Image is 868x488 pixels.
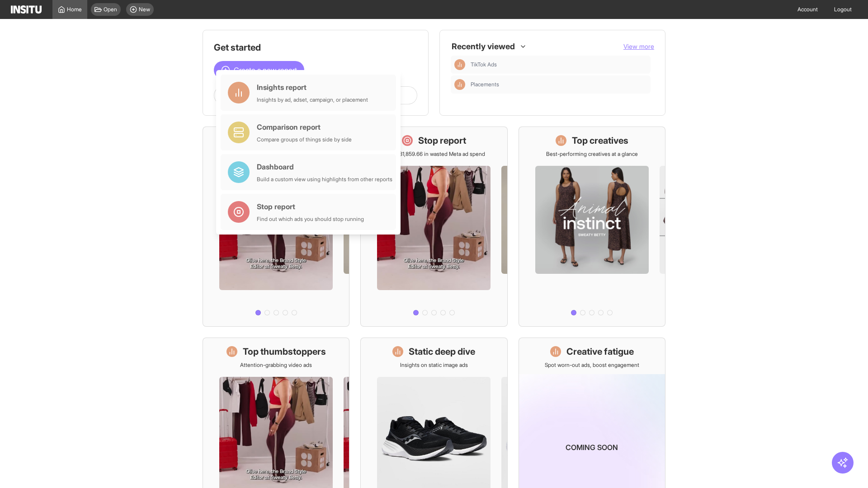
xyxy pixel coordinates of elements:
[546,150,638,158] p: Best-performing creatives at a glance
[519,127,665,327] a: Top creativesBest-performing creatives at a glance
[471,81,499,88] span: Placements
[67,6,82,13] span: Home
[139,6,150,13] span: New
[572,134,628,147] h1: Top creatives
[454,59,465,70] div: Insights
[400,361,468,369] p: Insights on static image ads
[203,127,349,327] a: What's live nowSee all active ads instantly
[257,201,364,212] div: Stop report
[471,61,647,68] span: TikTok Ads
[471,61,497,68] span: TikTok Ads
[257,216,364,223] div: Find out which ads you should stop running
[243,345,326,358] h1: Top thumbstoppers
[257,176,392,183] div: Build a custom view using highlights from other reports
[257,122,352,132] div: Comparison report
[418,134,466,147] h1: Stop report
[409,345,475,358] h1: Static deep dive
[214,41,417,54] h1: Get started
[240,361,312,369] p: Attention-grabbing video ads
[257,136,352,143] div: Compare groups of things side by side
[360,127,507,327] a: Stop reportSave £31,859.66 in wasted Meta ad spend
[257,82,368,93] div: Insights report
[234,65,297,75] span: Create a new report
[454,79,465,90] div: Insights
[383,150,485,158] p: Save £31,859.66 in wasted Meta ad spend
[104,6,117,13] span: Open
[11,5,42,14] img: Logo
[623,42,654,50] span: View more
[471,81,647,88] span: Placements
[257,96,368,103] div: Insights by ad, adset, campaign, or placement
[623,42,654,51] button: View more
[257,161,392,172] div: Dashboard
[214,61,304,79] button: Create a new report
